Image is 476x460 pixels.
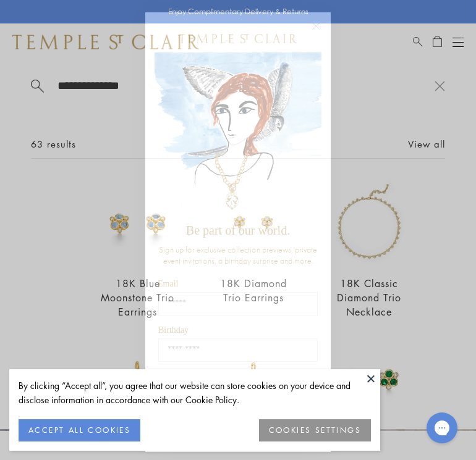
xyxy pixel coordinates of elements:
span: Be part of our world. [186,224,290,237]
input: Email [158,292,318,316]
button: Close dialog [315,25,330,40]
span: Sign up for exclusive collection previews, private event invitations, a birthday surprise and more. [159,244,317,266]
span: Email [158,279,178,288]
div: By clicking “Accept all”, you agree that our website can store cookies on your device and disclos... [19,378,371,407]
img: c4a9eb12-d91a-4d4a-8ee0-386386f4f338.jpeg [155,52,321,217]
iframe: Gorgias live chat messenger [420,408,464,448]
button: ACCEPT ALL COOKIES [19,419,140,441]
span: Birthday [158,325,189,335]
button: COOKIES SETTINGS [259,419,371,441]
img: Temple St. Clair [179,34,297,43]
